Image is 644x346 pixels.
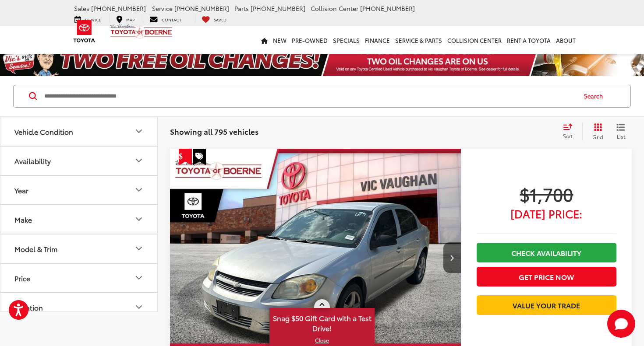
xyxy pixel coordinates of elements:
[68,17,101,45] img: Toyota
[0,147,158,175] button: AvailabilityAvailability
[311,4,358,13] span: Collision Center
[143,14,188,23] a: Contact
[607,310,635,338] svg: Start Chat
[134,214,144,224] div: Make
[14,186,28,194] div: Year
[576,85,616,107] button: Search
[445,26,504,54] a: Collision Center
[134,185,144,195] div: Year
[195,14,233,23] a: My Saved Vehicles
[330,26,362,54] a: Specials
[0,117,158,146] button: Vehicle ConditionVehicle Condition
[504,26,553,54] a: Rent a Toyota
[14,274,30,282] div: Price
[616,133,625,140] span: List
[14,303,43,311] div: Location
[134,302,144,312] div: Location
[553,26,578,54] a: About
[74,4,89,13] span: Sales
[134,155,144,166] div: Availability
[362,26,393,54] a: Finance
[289,26,330,54] a: Pre-Owned
[270,26,289,54] a: New
[134,243,144,254] div: Model & Trim
[477,183,616,205] span: $1,700
[170,126,258,136] span: Showing all 795 vehicles
[14,157,51,165] div: Availability
[251,4,305,13] span: [PHONE_NUMBER]
[477,209,616,218] span: [DATE] Price:
[110,24,173,39] img: Vic Vaughan Toyota of Boerne
[393,26,445,54] a: Service & Parts: Opens in a new tab
[0,176,158,204] button: YearYear
[258,26,270,54] a: Home
[592,133,603,140] span: Grid
[477,295,616,315] a: Value Your Trade
[193,149,206,165] span: Special
[14,245,57,253] div: Model & Trim
[582,123,610,140] button: Grid View
[179,149,192,165] span: Get Price Drop Alert
[610,123,632,140] button: List View
[559,123,582,140] button: Select sort value
[91,4,146,13] span: [PHONE_NUMBER]
[477,267,616,287] button: Get Price Now
[477,243,616,262] a: Check Availability
[14,215,32,224] div: Make
[443,242,461,273] button: Next image
[563,132,573,140] span: Sort
[174,4,229,13] span: [PHONE_NUMBER]
[270,309,374,336] span: Snag $50 Gift Card with a Test Drive!
[68,14,108,23] a: Service
[234,4,249,13] span: Parts
[214,17,226,22] span: Saved
[360,4,415,13] span: [PHONE_NUMBER]
[134,273,144,283] div: Price
[0,264,158,292] button: PricePrice
[43,86,576,107] input: Search by Make, Model, or Keyword
[0,293,158,322] button: LocationLocation
[134,126,144,136] div: Vehicle Condition
[0,205,158,234] button: MakeMake
[110,14,141,23] a: Map
[152,4,173,13] span: Service
[607,310,635,338] button: Toggle Chat Window
[14,127,73,136] div: Vehicle Condition
[0,234,158,263] button: Model & TrimModel & Trim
